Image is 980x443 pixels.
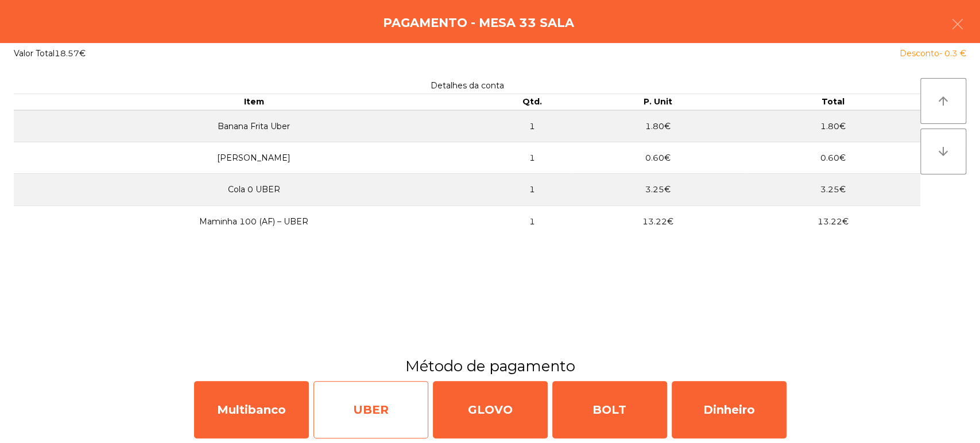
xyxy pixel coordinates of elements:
[900,48,966,60] div: Desconto
[431,80,504,91] span: Detalhes da conta
[570,110,745,142] td: 1.80€
[494,205,570,237] td: 1
[494,94,570,110] th: Qtd.
[570,205,745,237] td: 13.22€
[672,381,787,438] div: Dinheiro
[494,142,570,174] td: 1
[14,174,494,205] td: Cola 0 UBER
[745,142,920,174] td: 0.60€
[313,381,428,438] div: UBER
[570,174,745,205] td: 3.25€
[14,48,55,59] span: Valor Total
[920,129,966,174] button: arrow_downward
[745,94,920,110] th: Total
[745,205,920,237] td: 13.22€
[939,48,966,59] span: - 0.3 €
[920,78,966,124] button: arrow_upward
[494,174,570,205] td: 1
[14,142,494,174] td: [PERSON_NAME]
[552,381,667,438] div: BOLT
[9,356,971,376] h3: Método de pagamento
[14,205,494,237] td: Maminha 100 (AF) – UBER
[433,381,548,438] div: GLOVO
[383,14,574,32] h4: Pagamento - Mesa 33 Sala
[494,110,570,142] td: 1
[194,381,309,438] div: Multibanco
[745,110,920,142] td: 1.80€
[14,110,494,142] td: Banana Frita Uber
[55,48,86,59] span: 18.57€
[936,94,950,108] i: arrow_upward
[570,142,745,174] td: 0.60€
[936,145,950,158] i: arrow_downward
[745,174,920,205] td: 3.25€
[14,94,494,110] th: Item
[570,94,745,110] th: P. Unit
